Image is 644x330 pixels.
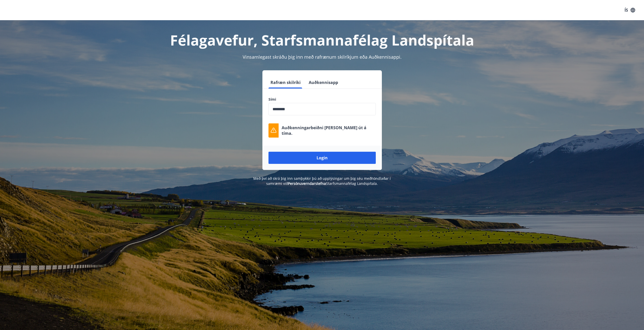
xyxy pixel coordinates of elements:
[268,152,376,164] button: Login
[288,181,326,186] a: Persónuverndarstefna
[622,6,638,15] button: ÍS
[307,76,340,89] button: Auðkennisapp
[253,176,391,186] span: Með því að skrá þig inn samþykkir þú að upplýsingar um þig séu meðhöndlaðar í samræmi við Starfsm...
[243,54,402,60] span: Vinsamlegast skráðu þig inn með rafrænum skilríkjum eða Auðkennisappi.
[268,76,303,89] button: Rafræn skilríki
[268,97,376,102] label: Sími
[146,30,498,50] h1: Félagavefur, Starfsmannafélag Landspítala
[282,125,376,136] p: Auðkenningarbeiðni [PERSON_NAME] út á tíma.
